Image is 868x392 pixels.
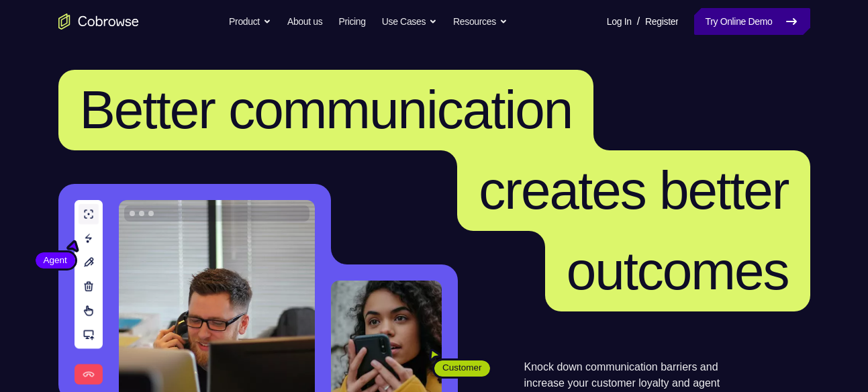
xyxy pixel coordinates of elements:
span: outcomes [567,241,789,301]
a: Register [645,8,678,35]
span: / [637,13,640,30]
a: Go to the home page [58,13,139,30]
button: Product [229,8,271,35]
button: Use Cases [382,8,437,35]
a: About us [287,8,322,35]
a: Pricing [338,8,365,35]
a: Try Online Demo [694,8,810,35]
span: creates better [479,160,788,220]
a: Log In [607,8,632,35]
button: Resources [453,8,508,35]
span: Better communication [80,80,573,140]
